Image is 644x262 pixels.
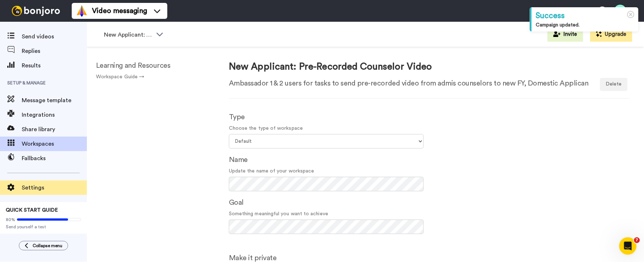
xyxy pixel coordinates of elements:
span: Send yourself a test [6,224,81,230]
button: Invite [548,27,583,42]
label: Update the name of your workspace [229,167,314,175]
button: Collapse menu [19,241,68,250]
iframe: Intercom live chat [619,237,637,255]
div: Success [536,10,634,21]
a: Workspace Guide → [96,74,144,79]
span: Results [22,61,87,70]
span: 7 [634,237,640,243]
span: Settings [22,183,87,192]
label: Choose the type of workspace [229,125,303,132]
h2: Name [229,156,424,164]
h2: Goal [229,199,424,207]
span: Collapse menu [33,243,62,249]
span: QUICK START GUIDE [6,208,58,213]
span: Workspaces [22,140,87,148]
img: bj-logo-header-white.svg [9,6,63,16]
h1: New Applicant: Pre-Recorded Counselor Video [229,62,432,72]
h2: Ambassador 1 & 2 users for tasks to send pre-recorded video from admis counselors to new FY, Dome... [229,79,589,87]
h2: Make it private [229,254,424,262]
h2: Type [229,113,424,121]
span: Message template [22,96,87,105]
span: Integrations [22,111,87,119]
span: Fallbacks [22,154,87,163]
span: Share library [22,125,87,134]
img: vm-color.svg [76,5,88,17]
span: 80% [6,217,15,223]
h2: Learning and Resources [96,62,205,70]
span: Replies [22,47,87,55]
span: New Applicant: Pre-Recorded Counselor Video [104,30,152,39]
button: Upgrade [590,27,632,42]
span: Video messaging [92,6,147,16]
span: Send videos [22,32,87,41]
div: Campaign updated. [536,21,634,29]
button: Delete [600,78,628,91]
label: Something meaningful you want to achieve [229,210,328,218]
